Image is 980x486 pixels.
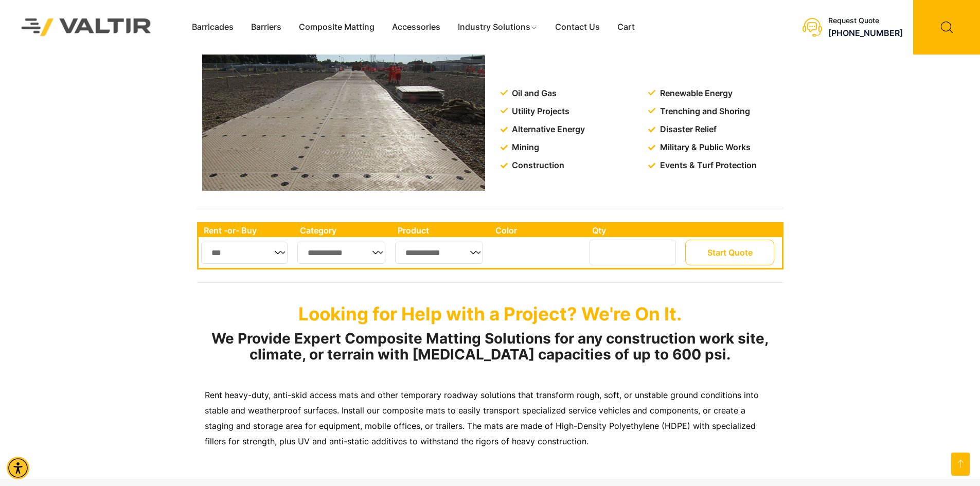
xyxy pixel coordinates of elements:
div: Accessibility Menu [7,457,29,479]
span: Utility Projects [509,104,569,119]
span: Disaster Relief [657,122,717,137]
th: Product [393,224,490,237]
a: Barriers [242,20,290,35]
p: Rent heavy-duty, anti-skid access mats and other temporary roadway solutions that transform rough... [205,388,776,449]
input: Number [590,240,676,265]
p: Looking for Help with a Project? We're On It. [197,303,783,325]
img: A long, flat pathway made of interlocking panels stretches across a construction site, with worke... [202,31,485,191]
span: Events & Turf Protection [657,158,757,173]
span: Construction [509,158,564,173]
a: Industry Solutions [449,20,546,35]
span: Alternative Energy [509,122,585,137]
a: Accessories [383,20,449,35]
div: Request Quote [828,16,903,25]
th: Category [295,224,393,237]
a: Composite Matting [290,20,383,35]
th: Rent -or- Buy [199,224,295,237]
a: Cart [609,20,644,35]
span: Trenching and Shoring [657,104,750,119]
select: Single select [201,242,288,264]
a: Barricades [183,20,242,35]
h2: We Provide Expert Composite Matting Solutions for any construction work site, climate, or terrain... [197,331,783,363]
a: Open this option [951,453,970,476]
select: Single select [297,242,385,264]
span: Mining [509,140,539,155]
span: Military & Public Works [657,140,751,155]
th: Color [490,224,587,237]
span: Oil and Gas [509,86,557,101]
a: call (888) 496-3625 [828,28,903,38]
button: Start Quote [685,240,774,265]
a: Contact Us [546,20,609,35]
span: Renewable Energy [657,86,733,101]
img: Valtir Rentals [8,5,165,49]
select: Single select [395,242,483,264]
th: Qty [587,224,683,237]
